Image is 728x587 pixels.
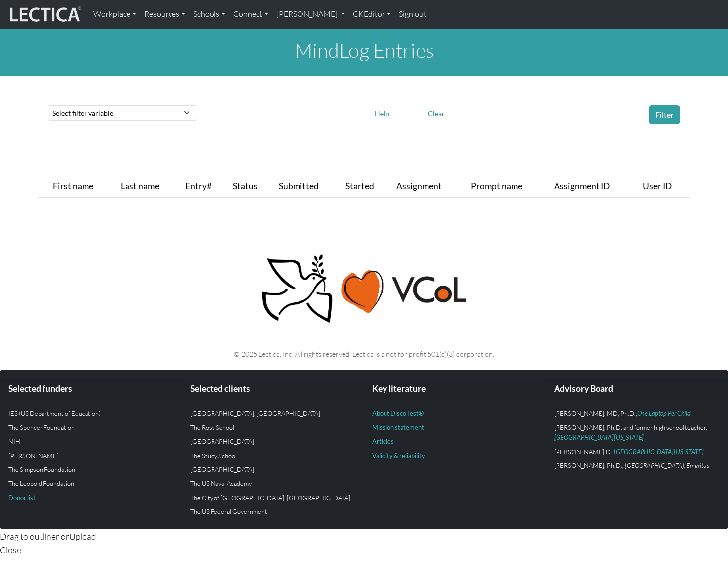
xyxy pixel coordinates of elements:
a: CKEditor [349,4,395,25]
p: The US Federal Government [190,506,356,516]
a: Mission statement [372,423,424,431]
div: Selected funders [0,378,182,400]
a: One Laptop Per Child [637,409,691,417]
p: The Leopold Foundation [8,478,174,488]
a: [GEOGRAPHIC_DATA][US_STATE] [614,448,704,456]
p: The US Naval Academy [190,478,356,488]
a: Workplace [89,4,140,25]
a: [GEOGRAPHIC_DATA][US_STATE] [554,433,644,441]
button: Clear [424,106,449,121]
th: Entry# [181,175,229,198]
th: Status [229,175,274,198]
div: Key literature [364,378,546,400]
a: Help [370,107,394,118]
th: Started [342,175,392,198]
th: Prompt name [467,175,550,198]
a: Resources [140,4,189,25]
th: Assignment ID [550,175,639,198]
a: Connect [229,4,272,25]
a: [PERSON_NAME] [272,4,349,25]
th: First name [49,175,117,198]
p: The Simpson Foundation [8,464,174,474]
a: About DiscoTest® [372,409,424,417]
button: Filter [649,105,680,124]
th: Submitted [275,175,342,198]
span: Upload [69,531,96,542]
p: [PERSON_NAME], Ph.D. and former high school teacher, [554,422,720,443]
p: NIH [8,436,174,446]
a: Donor list [8,494,36,502]
p: IES (US Department of Education) [8,408,174,418]
p: The Study School [190,451,356,461]
p: The Spencer Foundation [8,422,174,432]
th: Last name [117,175,181,198]
p: The City of [GEOGRAPHIC_DATA], [GEOGRAPHIC_DATA] [190,493,356,503]
em: , [GEOGRAPHIC_DATA], Emeritus [622,461,709,469]
p: [PERSON_NAME].D., [554,447,720,457]
button: Help [370,106,394,121]
a: Schools [189,4,229,25]
a: Validity & reliability [372,452,425,460]
p: © 2025 Lectica, Inc. All rights reserved. Lectica is a not for profit 501(c)(3) corporation. [44,348,685,360]
p: [GEOGRAPHIC_DATA], [GEOGRAPHIC_DATA] [190,408,356,418]
img: Peace, love, VCoL [258,253,470,325]
p: [GEOGRAPHIC_DATA] [190,464,356,474]
a: Sign out [395,4,430,25]
img: lecticalive [7,5,82,24]
p: [PERSON_NAME], MD, Ph.D., [554,408,720,418]
p: The Ross School [190,422,356,432]
div: Selected clients [182,378,364,400]
th: Assignment [392,175,467,198]
p: [PERSON_NAME] [8,451,174,461]
a: Articles [372,437,394,445]
div: Advisory Board [546,378,728,400]
th: User ID [639,175,690,198]
p: [PERSON_NAME], Ph.D. [554,461,720,470]
p: [GEOGRAPHIC_DATA] [190,436,356,446]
